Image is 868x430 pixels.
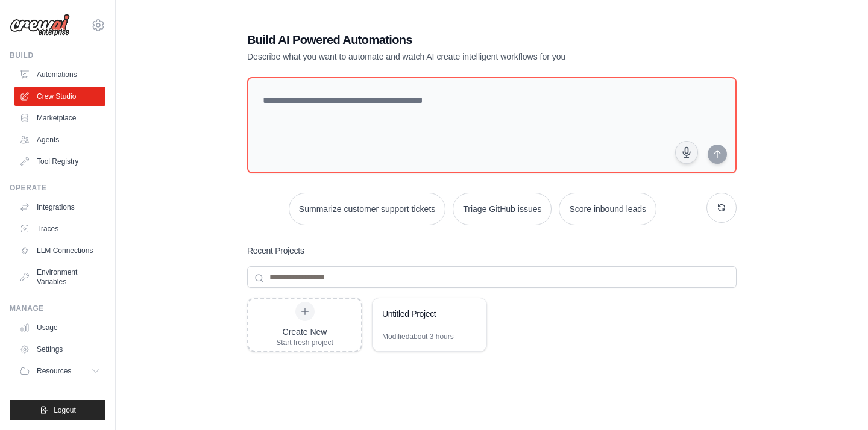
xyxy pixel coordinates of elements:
[10,14,70,37] img: Logo
[247,51,652,63] p: Describe what you want to automate and watch AI create intelligent workflows for you
[276,338,333,347] div: Start fresh project
[14,318,105,337] a: Usage
[10,400,105,420] button: Logout
[14,87,105,106] a: Crew Studio
[14,108,105,128] a: Marketplace
[706,193,737,223] button: Get new suggestions
[14,263,105,291] a: Environment Variables
[14,219,105,238] a: Traces
[247,245,304,257] h3: Recent Projects
[382,332,454,341] div: Modified about 3 hours
[14,241,105,260] a: LLM Connections
[10,183,105,193] div: Operate
[14,361,105,381] button: Resources
[14,65,105,84] a: Automations
[14,198,105,217] a: Integrations
[10,51,105,60] div: Build
[54,405,76,415] span: Logout
[559,193,656,225] button: Score inbound leads
[382,308,465,320] div: Untitled Project
[37,366,71,376] span: Resources
[247,31,652,48] h1: Build AI Powered Automations
[14,340,105,359] a: Settings
[453,193,552,225] button: Triage GitHub issues
[10,304,105,313] div: Manage
[14,130,105,149] a: Agents
[289,193,445,225] button: Summarize customer support tickets
[14,152,105,171] a: Tool Registry
[276,326,333,338] div: Create New
[675,141,698,164] button: Click to speak your automation idea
